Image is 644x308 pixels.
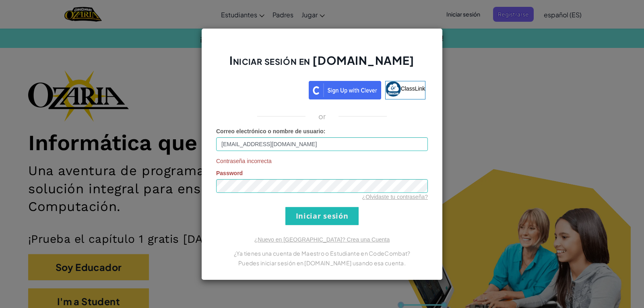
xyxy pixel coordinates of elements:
p: ¿Ya tienes una cuenta de Maestro o Estudiante en CodeCombat? [216,248,428,258]
iframe: Botón Iniciar sesión con Google [215,80,309,98]
img: classlink-logo-small.png [386,81,401,97]
img: clever_sso_button@2x.png [309,81,381,99]
span: Contraseña incorrecta [216,157,428,165]
input: Iniciar sesión [285,207,359,225]
span: Password [216,170,243,176]
span: ClassLink [401,85,425,91]
a: ¿Olvidaste tu contraseña? [362,194,428,200]
label: : [216,127,326,135]
h2: Iniciar sesión en [DOMAIN_NAME] [216,53,428,76]
p: or [318,112,326,121]
p: Puedes iniciar sesión en [DOMAIN_NAME] usando esa cuenta. [216,258,428,268]
a: ¿Nuevo en [GEOGRAPHIC_DATA]? Crea una Cuenta [254,236,390,243]
span: Correo electrónico o nombre de usuario [216,128,324,134]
